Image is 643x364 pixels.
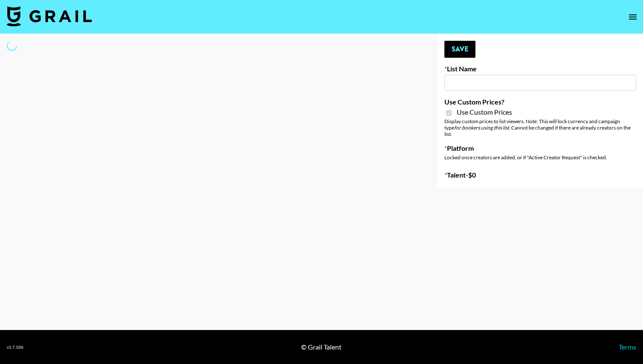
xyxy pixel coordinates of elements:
span: Use Custom Prices [457,108,512,116]
button: Save [444,41,475,58]
div: Locked once creators are added, or if "Active Creator Request" is checked. [444,154,636,161]
label: Platform [444,144,636,152]
div: Display custom prices to list viewers. Note: This will lock currency and campaign type . Cannot b... [444,118,636,137]
label: Use Custom Prices? [444,98,636,106]
label: Talent - $ 0 [444,171,636,179]
button: open drawer [624,8,641,25]
em: for bookers using this list [454,124,509,131]
div: © Grail Talent [301,343,341,351]
label: List Name [444,65,636,73]
a: Terms [619,343,636,351]
div: v 1.7.106 [7,344,23,350]
img: Grail Talent [7,6,92,26]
